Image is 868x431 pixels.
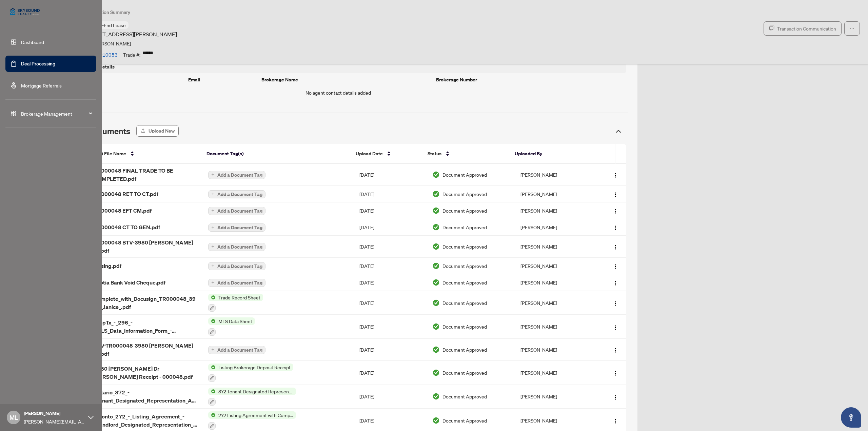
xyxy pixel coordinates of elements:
th: Upload Date [350,144,422,164]
img: Document Status [432,393,440,400]
td: [DATE] [354,339,427,361]
td: [DATE] [354,315,427,339]
span: Document Approved [442,207,487,214]
td: [PERSON_NAME] [515,219,593,236]
span: Brokerage Management [21,110,92,117]
td: [PERSON_NAME] [515,202,593,219]
button: Add a Document Tag [208,206,265,215]
button: Status IconTrade Record Sheet [208,294,263,312]
span: plus [211,209,215,212]
span: Upload Date [356,150,383,157]
span: Document Approved [442,171,487,178]
span: TR000048 BTV-3980 [PERSON_NAME] Dr.pdf [94,238,197,255]
span: Add a Document Tag [217,225,262,230]
td: [PERSON_NAME] [515,236,593,258]
span: Status [428,150,441,157]
span: TR000048 RET TO CT.pdf [94,190,158,198]
img: Logo [613,264,618,269]
img: Document Status [432,262,440,270]
span: Document Approved [442,190,487,198]
span: 372 Tenant Designated Representation Agreement with Company Schedule A [216,388,296,395]
span: Document Approved [442,417,487,424]
th: Document Tag(s) [201,144,350,164]
span: plus [211,245,215,248]
td: [PERSON_NAME] [515,339,593,361]
img: Status Icon [208,411,216,419]
img: Status Icon [208,317,216,325]
span: TR000048 FINAL TRADE TO BE COMPLETED.pdf [94,166,197,183]
img: Logo [613,348,618,353]
span: plus [211,348,215,351]
button: Logo [610,222,621,233]
img: logo [5,3,44,20]
button: Logo [610,367,621,378]
button: Add a Document Tag [208,171,265,179]
td: No agent contact details added [50,86,626,99]
img: Logo [613,173,618,178]
img: Logo [613,280,618,286]
button: Logo [610,391,621,402]
span: plus [211,264,215,268]
button: Add a Document Tag [208,190,265,198]
img: Document Status [432,369,440,376]
td: [DATE] [354,361,427,385]
button: Upload New [136,125,179,137]
span: ellipsis [850,26,854,31]
td: [DATE] [354,291,427,315]
img: Document Status [432,171,440,178]
img: Logo [613,418,618,424]
button: Logo [610,297,621,308]
span: Trade Record Sheet [216,294,263,301]
td: [DATE] [354,219,427,236]
img: Document Status [432,223,440,231]
button: Add a Document Tag [208,279,265,287]
article: Trade #: [123,51,140,58]
img: Logo [613,225,618,231]
span: plus [211,192,215,196]
td: [DATE] [354,258,427,274]
th: (23) File Name [88,144,201,164]
td: [DATE] [354,236,427,258]
td: [PERSON_NAME] [515,164,593,186]
span: Add a Document Tag [217,173,262,177]
img: Document Status [432,299,440,307]
button: Add a Document Tag [208,170,265,179]
span: Document Approved [442,323,487,330]
button: Status IconListing Brokerage Deposit Receipt [208,364,293,382]
td: [PERSON_NAME] [515,186,593,202]
td: [PERSON_NAME] [515,315,593,339]
button: Add a Document Tag [208,223,265,232]
a: Dashboard [21,39,44,45]
span: Document Approved [442,279,487,286]
button: Status Icon272 Listing Agreement with Company Schedule A [208,411,296,430]
button: Transaction Communication [764,21,842,36]
button: Add a Document Tag [208,262,265,270]
img: Logo [613,325,618,330]
button: Logo [610,344,621,355]
article: [STREET_ADDRESS][PERSON_NAME] [84,30,177,38]
span: Add a Document Tag [217,264,262,269]
th: Brokerage Number [433,73,626,86]
img: Logo [613,395,618,400]
span: ML [9,413,18,422]
th: Status [422,144,509,164]
button: Logo [610,260,621,271]
span: PropTx_-_296_-_MLS_Data_Information_Form_-_Freehold_-_Lease_Sub-Lease.pdf [94,318,197,335]
img: Logo [613,301,618,306]
th: Uploaded By [509,144,586,164]
button: Logo [610,169,621,180]
img: Document Status [432,323,440,330]
span: Add a Document Tag [217,280,262,285]
td: [DATE] [354,385,427,409]
button: Logo [610,241,621,252]
img: Document Status [432,417,440,424]
span: Transaction Communication [777,25,836,33]
span: plus [211,226,215,229]
span: Add a Document Tag [217,348,262,352]
td: [DATE] [354,274,427,291]
span: Ontario_372_-_Tenant_Designated_Representation_Agreement_-_Authority_for_Leas.pdf [94,388,197,405]
span: Document Approved [442,299,487,307]
span: Add a Document Tag [217,192,262,197]
span: 272 Listing Agreement with Company Schedule A [216,411,296,419]
span: TR000048 EFT CM.pdf [94,207,152,215]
